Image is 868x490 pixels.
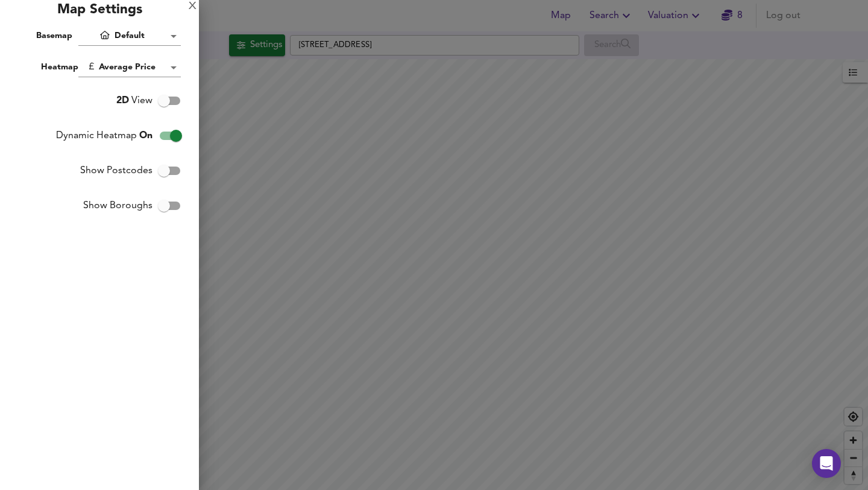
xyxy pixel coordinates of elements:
div: Default [78,27,181,46]
div: Average Price [78,58,181,77]
span: Show Postcodes [80,164,153,178]
span: Dynamic Heatmap [56,129,153,143]
span: On [139,131,153,141]
div: X [189,2,197,11]
div: Open Intercom Messenger [812,449,841,478]
span: View [116,94,153,108]
span: Heatmap [41,63,78,71]
span: 2D [116,96,129,106]
span: Basemap [36,31,72,40]
span: Show Boroughs [83,199,153,213]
